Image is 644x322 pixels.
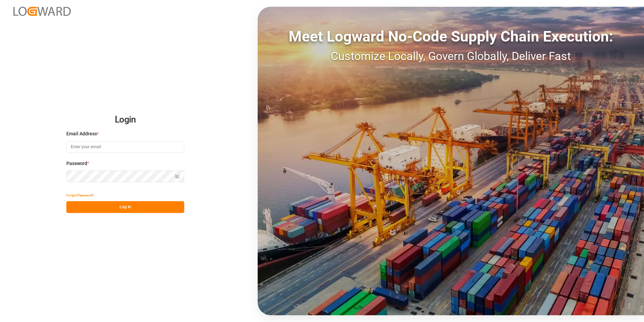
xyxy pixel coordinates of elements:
[66,201,184,213] button: Log In
[66,109,184,131] h2: Login
[66,160,87,167] span: Password
[13,7,71,16] img: Logward_new_orange.png
[66,141,184,153] input: Enter your email
[66,130,97,137] span: Email Address
[258,48,644,65] div: Customize Locally, Govern Globally, Deliver Fast
[66,189,94,201] button: Forgot Password?
[258,25,644,48] div: Meet Logward No-Code Supply Chain Execution:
